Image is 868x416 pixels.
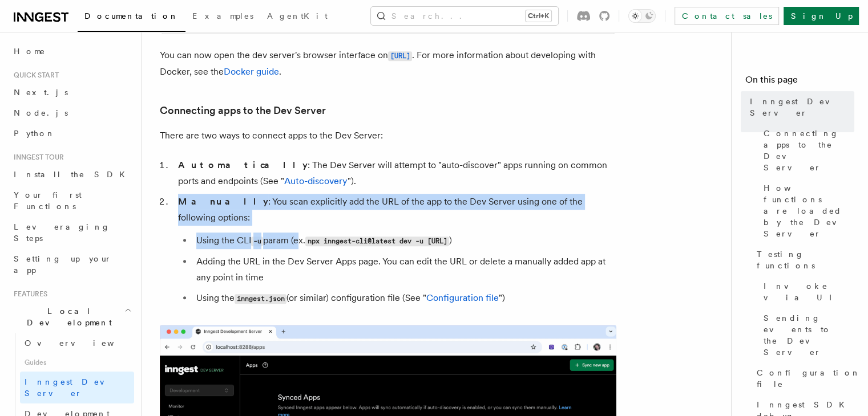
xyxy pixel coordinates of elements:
a: Configuration file [426,292,499,303]
a: Connecting apps to the Dev Server [759,123,854,178]
span: Home [14,46,46,57]
span: Features [9,289,47,299]
strong: Manually [178,196,268,207]
span: Examples [192,11,253,21]
span: Leveraging Steps [14,222,110,243]
a: Sign Up [784,7,859,25]
span: Invoke via UI [764,280,854,303]
a: Python [9,123,134,144]
span: Local Development [9,305,124,328]
span: Inngest Dev Server [25,377,122,398]
span: Overview [25,338,142,348]
a: Invoke via UI [759,276,854,308]
a: Next.js [9,82,134,103]
span: Testing functions [757,248,854,271]
a: Leveraging Steps [9,217,134,248]
li: Adding the URL in the Dev Server Apps page. You can edit the URL or delete a manually added app a... [193,254,616,286]
a: Inngest Dev Server [745,91,854,123]
a: Documentation [78,3,185,32]
a: Home [9,41,134,62]
span: Guides [20,353,134,372]
code: -u [251,236,263,246]
a: Examples [185,3,260,31]
a: Node.js [9,103,134,123]
a: Auto-discovery [284,176,348,186]
code: [URL] [388,51,412,61]
span: Node.js [14,108,68,117]
a: [URL] [388,50,412,60]
a: How functions are loaded by the Dev Server [759,178,854,244]
a: Contact sales [675,7,779,25]
span: Next.js [14,88,68,97]
a: Inngest Dev Server [20,372,134,403]
a: Testing functions [752,244,854,276]
h4: On this page [745,73,854,91]
span: Quick start [9,71,59,80]
span: Your first Functions [14,190,82,211]
span: Python [14,129,55,138]
button: Search...Ctrl+K [371,7,558,25]
a: Your first Functions [9,185,134,217]
a: Sending events to the Dev Server [759,308,854,362]
a: Docker guide [224,66,279,77]
li: Using the (or similar) configuration file (See " ") [193,290,616,307]
li: Using the CLI param (ex. ) [193,233,616,249]
kbd: Ctrl+K [526,10,551,22]
a: Overview [20,333,134,353]
span: Connecting apps to the Dev Server [764,128,854,173]
strong: Automatically [178,160,308,170]
p: You can now open the dev server's browser interface on . For more information about developing wi... [160,47,616,80]
a: Configuration file [752,362,854,394]
span: Documentation [84,11,179,21]
a: Setting up your app [9,248,134,280]
code: inngest.json [235,294,286,304]
p: There are two ways to connect apps to the Dev Server: [160,128,616,144]
span: Install the SDK [14,170,132,179]
code: npx inngest-cli@latest dev -u [URL] [305,236,449,246]
span: Sending events to the Dev Server [764,312,854,358]
button: Local Development [9,301,134,333]
span: Setting up your app [14,254,112,275]
li: : The Dev Server will attempt to "auto-discover" apps running on common ports and endpoints (See ... [175,157,616,189]
span: AgentKit [267,11,328,21]
span: Inngest tour [9,153,64,162]
a: Connecting apps to the Dev Server [160,103,326,119]
span: Inngest Dev Server [750,96,854,119]
li: : You scan explicitly add the URL of the app to the Dev Server using one of the following options: [175,194,616,307]
span: Configuration file [757,367,861,390]
span: How functions are loaded by the Dev Server [764,182,854,239]
a: Install the SDK [9,164,134,185]
a: AgentKit [260,3,334,31]
button: Toggle dark mode [628,9,656,23]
